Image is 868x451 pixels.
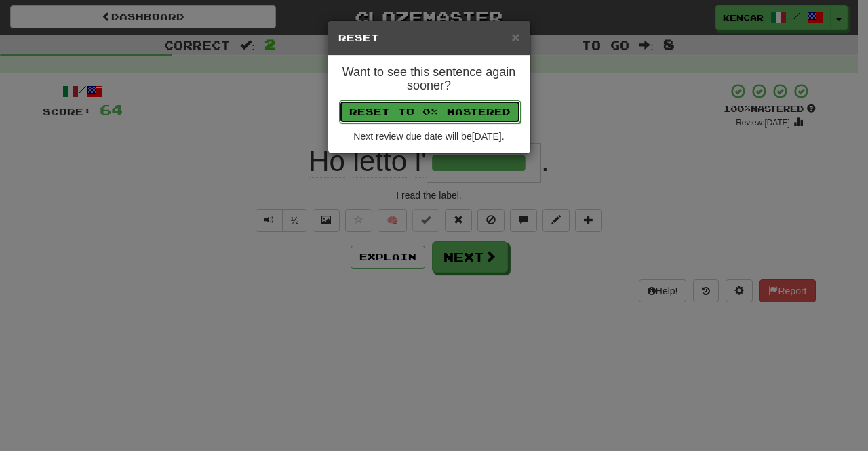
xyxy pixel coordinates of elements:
h4: Want to see this sentence again sooner? [338,66,520,93]
button: Reset to 0% Mastered [339,100,521,123]
h5: Reset [338,31,520,45]
div: Next review due date will be [DATE] . [338,130,520,143]
span: × [511,29,519,45]
button: Close [511,30,519,44]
